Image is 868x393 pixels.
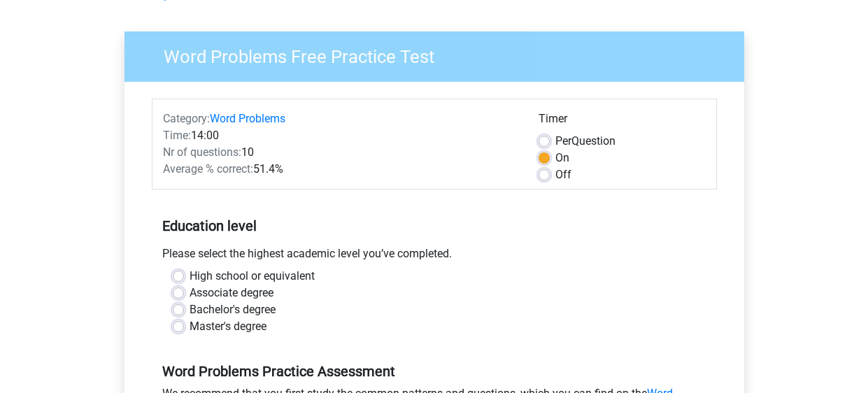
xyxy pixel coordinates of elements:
[163,145,241,159] span: Nr of questions:
[152,127,528,144] div: 14:00
[162,363,706,380] h5: Word Problems Practice Assessment
[190,318,266,335] label: Master's degree
[555,166,571,183] label: Off
[555,134,571,148] span: Per
[190,268,315,285] label: High school or equivalent
[162,212,706,240] h5: Education level
[555,133,616,150] label: Question
[190,285,273,301] label: Associate degree
[163,162,253,176] span: Average % correct:
[210,112,285,125] a: Word Problems
[163,129,191,142] span: Time:
[152,245,717,268] div: Please select the highest academic level you’ve completed.
[147,41,734,68] h3: Word Problems Free Practice Test
[152,144,528,161] div: 10
[539,110,706,133] div: Timer
[190,301,276,318] label: Bachelor's degree
[555,150,569,166] label: On
[163,112,210,125] span: Category:
[152,161,528,178] div: 51.4%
